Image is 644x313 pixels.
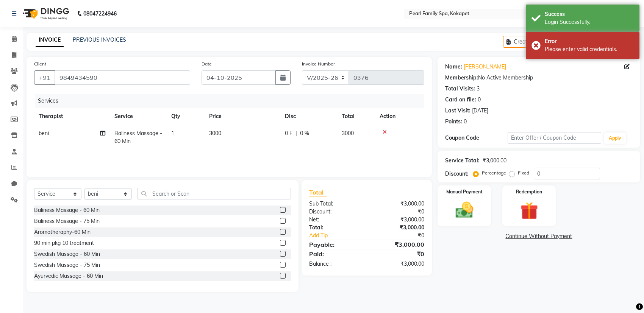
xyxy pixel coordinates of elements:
th: Qty [167,108,205,125]
label: Invoice Number [302,61,335,67]
div: Please enter valid credentials. [545,45,634,53]
input: Search or Scan [138,188,291,199]
img: _cash.svg [450,200,479,220]
th: Price [205,108,280,125]
img: logo [19,3,71,24]
div: ₹0 [367,249,430,258]
button: Create New [503,36,547,48]
div: Baliness Massage - 60 Min [34,206,100,214]
button: Apply [604,132,626,144]
th: Service [110,108,167,125]
th: Total [337,108,375,125]
div: Balance : [303,260,367,268]
span: 1 [171,130,174,137]
label: Redemption [516,188,542,195]
button: +91 [34,70,55,85]
a: Continue Without Payment [439,232,639,240]
div: 0 [464,118,467,126]
a: INVOICE [36,33,64,47]
label: Manual Payment [446,188,483,195]
div: Error [545,37,634,45]
div: ₹3,000.00 [367,260,430,268]
div: Net: [303,216,367,224]
div: Ayurvedic Massage - 60 Min [34,272,103,280]
div: Coupon Code [445,134,508,142]
div: ₹3,000.00 [483,157,506,165]
span: 3000 [209,130,221,137]
div: Services [35,94,430,108]
div: Total: [303,224,367,232]
span: beni [39,130,49,137]
div: Last Visit: [445,107,470,115]
div: ₹0 [377,232,430,240]
div: Swedish Massage - 60 Min [34,250,100,258]
label: Percentage [482,170,506,176]
label: Date [202,61,212,67]
div: Payable: [303,240,367,249]
div: ₹3,000.00 [367,224,430,232]
label: Fixed [518,170,529,176]
img: _gift.svg [515,200,544,222]
div: Discount: [445,170,469,178]
div: ₹3,000.00 [367,240,430,249]
div: Discount: [303,208,367,216]
input: Enter Offer / Coupon Code [508,132,601,144]
div: Baliness Massage - 75 Min [34,217,100,225]
div: ₹0 [367,208,430,216]
label: Client [34,61,46,67]
div: Points: [445,118,462,126]
div: Service Total: [445,157,480,165]
div: 3 [477,85,480,93]
div: Success [545,10,634,18]
div: Sub Total: [303,200,367,208]
span: Total [309,188,327,196]
div: Swedish Massage - 75 Min [34,261,100,269]
div: Card on file: [445,96,476,104]
div: Paid: [303,249,367,258]
span: | [295,129,297,137]
th: Disc [280,108,337,125]
span: 3000 [342,130,354,137]
div: Total Visits: [445,85,475,93]
a: PREVIOUS INVOICES [73,36,126,43]
div: No Active Membership [445,74,633,82]
a: [PERSON_NAME] [464,63,506,71]
span: 0 % [300,129,309,137]
div: 90 min pkg 10 treatment [34,239,94,247]
div: Aromatheraphy-60 Min [34,228,91,236]
input: Search by Name/Mobile/Email/Code [55,70,190,85]
div: ₹3,000.00 [367,200,430,208]
div: Name: [445,63,462,71]
th: Action [375,108,424,125]
div: ₹3,000.00 [367,216,430,224]
div: Login Successfully. [545,18,634,26]
b: 08047224946 [83,3,117,24]
div: [DATE] [472,107,488,115]
div: 0 [478,96,481,104]
span: 0 F [285,129,292,137]
span: Baliness Massage - 60 Min [114,130,162,145]
a: Add Tip [303,232,377,240]
div: Membership: [445,74,478,82]
th: Therapist [34,108,110,125]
